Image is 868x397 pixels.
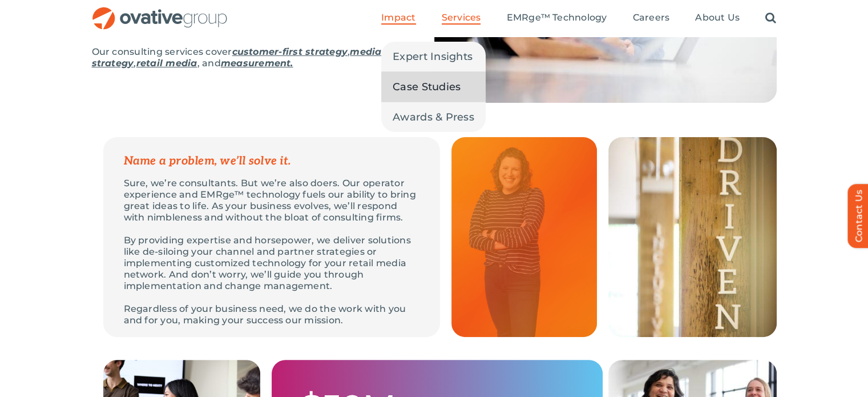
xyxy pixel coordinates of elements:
[381,102,486,132] a: Awards & Press
[136,58,197,69] a: retail media
[633,12,670,23] span: Careers
[695,12,740,23] span: About Us
[451,137,597,337] img: Consulting – Grid Quote
[393,109,474,125] span: Awards & Press
[506,12,607,25] a: EMRge™ Technology
[381,72,486,102] a: Case Studies
[442,12,481,23] span: Services
[124,178,419,223] p: Sure, we’re consultants. But we’re also doers. Our operator experience and EMRge™ technology fuel...
[221,58,293,69] a: measurement.
[381,12,415,23] span: Impact
[92,46,406,69] p: Our consulting services cover , , , and
[124,303,419,326] p: Regardless of your business need, we do the work with you and for you, making your success our mi...
[506,12,607,23] span: EMRge™ Technology
[91,6,228,17] a: OG_Full_horizontal_RGB
[92,46,382,69] a: media strategy
[442,12,481,25] a: Services
[124,155,419,167] p: Name a problem, we’ll solve it.
[381,42,486,71] a: Expert Insights
[124,235,419,292] p: By providing expertise and horsepower, we deliver solutions like de-siloing your channel and part...
[608,137,777,337] img: Consulting – Grid 2
[232,46,348,57] a: customer-first strategy
[393,49,473,65] span: Expert Insights
[393,79,461,95] span: Case Studies
[765,12,776,25] a: Search
[633,12,670,25] a: Careers
[381,12,415,25] a: Impact
[695,12,740,25] a: About Us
